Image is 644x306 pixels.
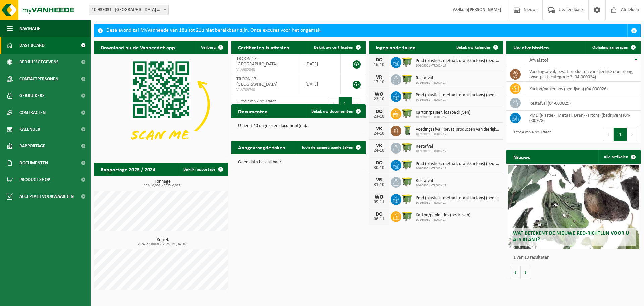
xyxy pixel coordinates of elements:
[416,132,500,136] span: 10-939031 - TROON 17
[451,41,502,54] a: Bekijk uw kalender
[416,201,500,205] span: 10-939031 - TROON 17
[401,107,413,119] img: WB-1100-HPE-GN-50
[524,82,641,96] td: karton/papier, los (bedrijven) (04-000026)
[236,87,295,93] span: VLA709740
[309,41,365,54] a: Bekijk uw certificaten
[401,90,413,102] img: WB-1100-HPE-GN-50
[19,155,48,171] span: Documenten
[401,193,413,205] img: WB-1100-HPE-GN-50
[236,67,295,73] span: VLA902843
[416,110,470,115] span: Karton/papier, los (bedrijven)
[19,138,45,155] span: Rapportage
[97,238,228,246] h3: Kubiek
[416,161,500,167] span: Pmd (plastiek, metaal, drankkartons) (bedrijven)
[372,92,386,97] div: WO
[598,150,640,164] a: Alle artikelen
[416,64,500,68] span: 10-939031 - TROON 17
[416,167,500,171] span: 10-939031 - TROON 17
[97,243,228,246] span: 2024: 27,100 m3 - 2025: 198,340 m3
[416,81,446,85] span: 10-939031 - TROON 17
[372,80,386,85] div: 17-10
[401,142,413,153] img: WB-1100-HPE-GN-50
[306,104,365,118] a: Bekijk uw documenten
[524,67,641,82] td: voedingsafval, bevat producten van dierlijke oorsprong, onverpakt, categorie 3 (04-000024)
[311,109,353,114] span: Bekijk uw documenten
[372,212,386,217] div: DO
[89,5,169,15] span: 10-939031 - TROON 17 - OOSTENDE
[19,71,58,87] span: Contactpersonen
[456,45,491,50] span: Bekijk uw kalender
[339,97,352,110] button: 1
[468,7,501,12] strong: [PERSON_NAME]
[416,115,470,119] span: 10-939031 - TROON 17
[401,56,413,68] img: WB-1100-HPE-GN-50
[508,165,639,249] a: Wat betekent de nieuwe RED-richtlijn voor u als klant?
[94,163,162,176] h2: Rapportage 2025 / 2024
[372,143,386,148] div: VR
[524,96,641,111] td: restafval (04-000029)
[372,160,386,166] div: DO
[416,195,500,201] span: Pmd (plastiek, metaal, drankkartons) (bedrijven)
[372,57,386,63] div: DO
[510,266,521,279] button: Vorige
[416,178,446,184] span: Restafval
[416,127,500,132] span: Voedingsafval, bevat producten van dierlijke oorsprong, onverpakt, categorie 3
[178,163,227,176] a: Bekijk rapportage
[401,210,413,222] img: WB-1100-HPE-GN-50
[352,97,362,110] button: Next
[416,149,446,154] span: 10-939031 - TROON 17
[506,41,556,54] h2: Uw afvalstoffen
[506,150,537,163] h2: Nieuws
[401,125,413,136] img: WB-0140-HPE-GN-50
[372,166,386,170] div: 30-10
[372,177,386,183] div: VR
[416,76,446,81] span: Restafval
[201,45,216,50] span: Verberg
[372,109,386,114] div: DO
[19,37,45,54] span: Dashboard
[19,121,40,138] span: Kalender
[231,141,292,154] h2: Aangevraagde taken
[19,20,40,37] span: Navigatie
[513,231,629,243] span: Wat betekent de nieuwe RED-richtlijn voor u als klant?
[301,145,353,150] span: Toon de aangevraagde taken
[94,41,183,54] h2: Download nu de Vanheede+ app!
[328,97,339,110] button: Previous
[372,217,386,222] div: 06-11
[238,160,359,165] p: Geen data beschikbaar.
[524,111,641,125] td: PMD (Plastiek, Metaal, Drankkartons) (bedrijven) (04-000978)
[627,128,637,141] button: Next
[231,41,296,54] h2: Certificaten & attesten
[372,114,386,119] div: 23-10
[401,159,413,170] img: WB-1100-HPE-GN-50
[416,144,446,149] span: Restafval
[372,200,386,205] div: 05-11
[236,77,277,87] span: TROON 17 - [GEOGRAPHIC_DATA]
[416,184,446,188] span: 10-939031 - TROON 17
[89,5,168,15] span: 10-939031 - TROON 17 - OOSTENDE
[19,54,59,71] span: Bedrijfsgegevens
[416,58,500,64] span: Pmd (plastiek, metaal, drankkartons) (bedrijven)
[587,41,640,54] a: Ophaling aanvragen
[97,179,228,187] h3: Tonnage
[603,128,614,141] button: Previous
[106,24,627,37] div: Deze avond zal MyVanheede van 18u tot 21u niet bereikbaar zijn. Onze excuses voor het ongemak.
[372,63,386,68] div: 16-10
[416,98,500,102] span: 10-939031 - TROON 17
[592,45,628,50] span: Ophaling aanvragen
[372,183,386,187] div: 31-10
[238,124,359,128] p: U heeft 40 ongelezen document(en).
[235,96,276,111] div: 1 tot 2 van 2 resultaten
[521,266,531,279] button: Volgende
[513,255,637,260] p: 1 van 10 resultaten
[372,148,386,153] div: 24-10
[19,171,50,188] span: Product Shop
[19,104,46,121] span: Contracten
[296,141,365,154] a: Toon de aangevraagde taken
[372,97,386,102] div: 22-10
[372,131,386,136] div: 24-10
[614,128,627,141] button: 1
[510,127,551,142] div: 1 tot 4 van 4 resultaten
[372,126,386,131] div: VR
[416,218,470,222] span: 10-939031 - TROON 17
